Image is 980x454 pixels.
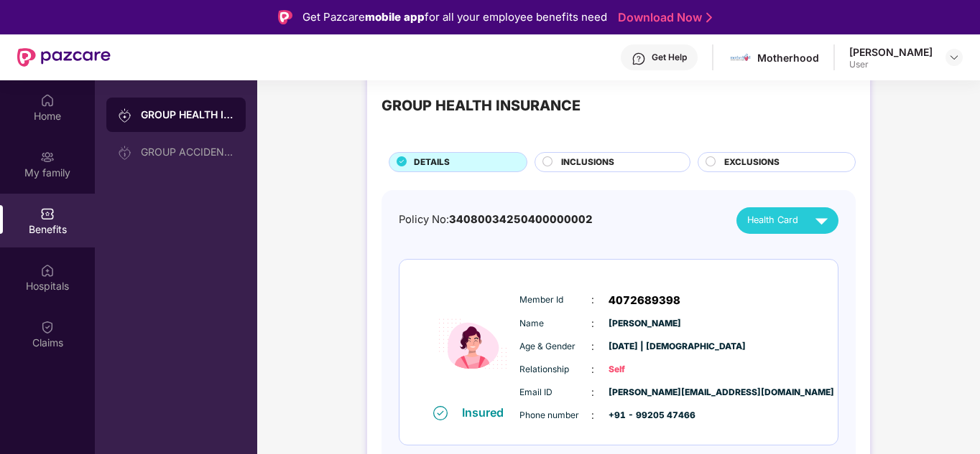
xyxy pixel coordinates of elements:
[609,409,680,422] span: +91 - 99205 47466
[40,207,55,221] img: svg+xml;base64,PHN2ZyBpZD0iQmVuZWZpdHMiIHhtbG5zPSJodHRwOi8vd3d3LnczLm9yZy8yMDAwL3N2ZyIgd2lkdGg9Ij...
[591,292,594,308] span: :
[430,283,516,405] img: icon
[40,320,55,334] img: svg+xml;base64,PHN2ZyBpZD0iQ2xhaW0iIHhtbG5zPSJodHRwOi8vd3d3LnczLm9yZy8yMDAwL3N2ZyIgd2lkdGg9IjIwIi...
[519,317,591,331] span: Name
[382,95,581,117] div: GROUP HEALTH INSURANCE
[609,340,680,354] span: [DATE] | [DEMOGRAPHIC_DATA]
[609,317,680,331] span: [PERSON_NAME]
[591,316,594,331] span: :
[462,405,512,420] div: Insured
[632,52,646,66] img: svg+xml;base64,PHN2ZyBpZD0iSGVscC0zMngzMiIgeG1sbnM9Imh0dHA6Ly93d3cudzMub3JnLzIwMDAvc3ZnIiB3aWR0aD...
[519,386,591,399] span: Email ID
[365,10,425,24] strong: mobile app
[118,146,132,160] img: svg+xml;base64,PHN2ZyB3aWR0aD0iMjAiIGhlaWdodD0iMjAiIHZpZXdCb3g9IjAgMCAyMCAyMCIgZmlsbD0ibm9uZSIgeG...
[591,361,594,377] span: :
[449,213,593,226] span: 34080034250400000002
[40,150,55,164] img: svg+xml;base64,PHN2ZyB3aWR0aD0iMjAiIGhlaWdodD0iMjAiIHZpZXdCb3g9IjAgMCAyMCAyMCIgZmlsbD0ibm9uZSIgeG...
[609,386,680,399] span: [PERSON_NAME][EMAIL_ADDRESS][DOMAIN_NAME]
[849,59,933,70] div: User
[414,156,450,169] span: DETAILS
[519,340,591,354] span: Age & Gender
[849,45,933,59] div: [PERSON_NAME]
[141,146,234,158] div: GROUP ACCIDENTAL INSURANCE
[736,207,838,234] button: Health Card
[591,384,594,400] span: :
[519,293,591,307] span: Member Id
[609,363,680,377] span: Self
[706,10,712,25] img: Stroke
[591,339,594,354] span: :
[730,47,751,68] img: motherhood%20_%20logo.png
[433,406,448,420] img: svg+xml;base64,PHN2ZyB4bWxucz0iaHR0cDovL3d3dy53My5vcmcvMjAwMC9zdmciIHdpZHRoPSIxNiIgaGVpZ2h0PSIxNi...
[141,108,234,122] div: GROUP HEALTH INSURANCE
[652,52,687,63] div: Get Help
[948,52,960,63] img: svg+xml;base64,PHN2ZyBpZD0iRHJvcGRvd24tMzJ4MzIiIHhtbG5zPSJodHRwOi8vd3d3LnczLm9yZy8yMDAwL3N2ZyIgd2...
[40,263,55,278] img: svg+xml;base64,PHN2ZyBpZD0iSG9zcGl0YWxzIiB4bWxucz0iaHR0cDovL3d3dy53My5vcmcvMjAwMC9zdmciIHdpZHRoPS...
[278,10,292,24] img: Logo
[609,292,680,309] span: 4072689398
[724,156,780,169] span: EXCLUSIONS
[809,208,834,233] img: svg+xml;base64,PHN2ZyB4bWxucz0iaHR0cDovL3d3dy53My5vcmcvMjAwMC9zdmciIHZpZXdCb3g9IjAgMCAyNCAyNCIgd2...
[399,212,593,228] div: Policy No:
[17,48,111,67] img: New Pazcare Logo
[591,407,594,423] span: :
[747,213,798,227] span: Health Card
[519,363,591,377] span: Relationship
[118,108,132,123] img: svg+xml;base64,PHN2ZyB3aWR0aD0iMjAiIGhlaWdodD0iMjAiIHZpZXdCb3g9IjAgMCAyMCAyMCIgZmlsbD0ibm9uZSIgeG...
[302,9,607,26] div: Get Pazcare for all your employee benefits need
[561,156,614,169] span: INCLUSIONS
[519,409,591,422] span: Phone number
[618,10,708,25] a: Download Now
[40,93,55,108] img: svg+xml;base64,PHN2ZyBpZD0iSG9tZSIgeG1sbnM9Imh0dHA6Ly93d3cudzMub3JnLzIwMDAvc3ZnIiB3aWR0aD0iMjAiIG...
[757,51,819,65] div: Motherhood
